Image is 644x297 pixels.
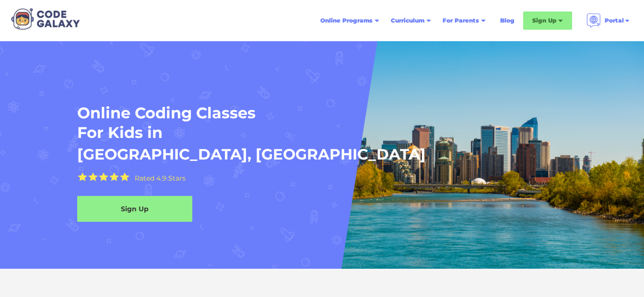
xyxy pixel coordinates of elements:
[391,16,424,25] div: Curriculum
[523,11,572,30] div: Sign Up
[532,16,556,25] div: Sign Up
[99,172,108,182] img: Yellow Star - the Code Galaxy
[88,172,98,182] img: Yellow Star - the Code Galaxy
[78,172,87,182] img: Yellow Star - the Code Galaxy
[109,172,119,182] img: Yellow Star - the Code Galaxy
[77,145,426,164] h1: [GEOGRAPHIC_DATA], [GEOGRAPHIC_DATA]
[120,172,129,182] img: Yellow Star - the Code Galaxy
[77,204,192,214] div: Sign Up
[385,12,437,29] div: Curriculum
[315,12,385,29] div: Online Programs
[135,175,186,182] div: Rated 4.9 Stars
[77,196,192,222] a: Sign Up
[443,16,479,25] div: For Parents
[437,12,492,29] div: For Parents
[494,12,520,29] a: Blog
[581,10,636,32] div: Portal
[77,103,492,143] h1: Online Coding Classes For Kids in
[605,16,624,25] div: Portal
[320,16,373,25] div: Online Programs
